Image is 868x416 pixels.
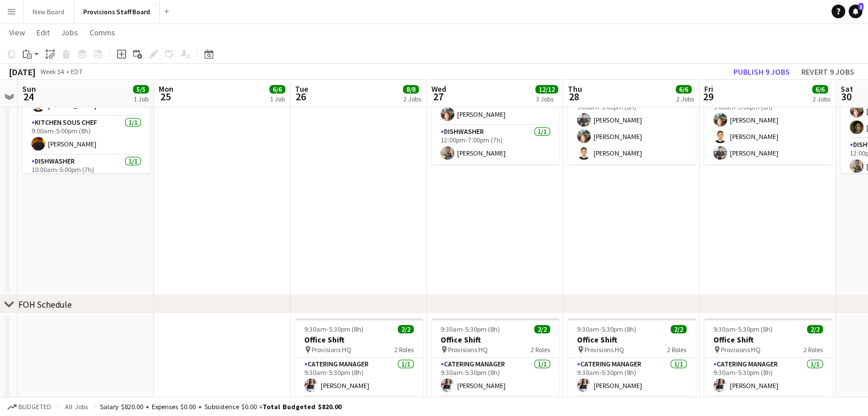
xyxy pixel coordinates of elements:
span: Sun [22,84,36,94]
span: Total Budgeted $820.00 [263,402,341,411]
span: Mon [159,84,173,94]
button: Publish 9 jobs [729,64,794,79]
span: Week 34 [38,67,66,76]
div: FOH Schedule [18,299,72,310]
span: 25 [157,90,173,103]
span: 2/2 [807,325,823,333]
div: Salary $820.00 + Expenses $0.00 + Subsistence $0.00 = [100,402,341,411]
span: Tue [295,84,308,94]
h3: Office Shift [568,335,696,345]
span: 2/2 [671,325,687,333]
div: 3 Jobs [536,95,558,103]
span: 2 Roles [531,345,550,354]
span: 2 Roles [394,345,414,354]
app-card-role: Kitchen Prep Cook3/39:00am-5:00pm (8h)[PERSON_NAME][PERSON_NAME][PERSON_NAME] [568,92,696,164]
span: Edit [37,27,50,38]
div: 1 Job [134,95,148,103]
span: View [9,27,25,38]
span: Fri [704,84,713,94]
span: 12/12 [535,85,558,93]
span: 30 [839,90,853,103]
div: EDT [71,67,83,76]
span: Jobs [61,27,78,38]
span: Budgeted [18,403,51,411]
span: 9:30am-5:30pm (8h) [304,325,364,333]
a: View [5,25,30,40]
span: 28 [566,90,582,103]
span: Provisions HQ [721,345,761,354]
h3: Office Shift [295,335,423,345]
span: 2 Roles [804,345,823,354]
a: Jobs [56,25,83,40]
span: 2 Roles [667,345,687,354]
span: 9:30am-5:30pm (8h) [441,325,500,333]
span: 1 [858,3,863,10]
button: New Board [23,1,74,23]
span: 26 [293,90,308,103]
span: 9:30am-5:30pm (8h) [713,325,773,333]
span: Wed [431,84,446,94]
span: Comms [90,27,115,38]
app-card-role: Kitchen Prep Cook3/39:00am-5:00pm (8h)[PERSON_NAME][PERSON_NAME][PERSON_NAME] [704,92,832,164]
span: 6/6 [269,85,285,93]
div: 2 Jobs [676,95,694,103]
button: Budgeted [6,401,53,413]
span: 29 [703,90,713,103]
span: 27 [430,90,446,103]
app-card-role: Dishwasher1/110:00am-5:00pm (7h) [22,155,150,194]
span: 6/6 [676,85,692,93]
span: 6/6 [812,85,828,93]
app-card-role: Kitchen Sous Chef1/19:00am-5:00pm (8h)[PERSON_NAME] [22,116,150,155]
app-card-role: Catering Manager1/19:30am-5:30pm (8h)[PERSON_NAME] [431,358,559,397]
span: All jobs [63,402,90,411]
span: Provisions HQ [312,345,352,354]
span: 2/2 [534,325,550,333]
span: 5/5 [133,85,149,93]
div: 2 Jobs [813,95,830,103]
div: [DATE] [9,66,35,78]
span: 8/8 [403,85,419,93]
span: Provisions HQ [448,345,488,354]
app-card-role: Catering Manager1/19:30am-5:30pm (8h)[PERSON_NAME] [568,358,696,397]
span: Sat [841,84,853,94]
app-card-role: Dishwasher1/112:00pm-7:00pm (7h)[PERSON_NAME] [431,125,559,164]
span: Provisions HQ [584,345,624,354]
div: 1 Job [270,95,285,103]
button: Provisions Staff Board [74,1,160,23]
h3: Office Shift [431,335,559,345]
app-card-role: Catering Manager1/19:30am-5:30pm (8h)[PERSON_NAME] [704,358,832,397]
div: 2 Jobs [403,95,421,103]
h3: Office Shift [704,335,832,345]
a: 1 [849,5,862,18]
span: 9:30am-5:30pm (8h) [577,325,636,333]
span: Thu [568,84,582,94]
a: Edit [32,25,54,40]
button: Revert 9 jobs [797,64,859,79]
span: 2/2 [398,325,414,333]
app-card-role: Catering Manager1/19:30am-5:30pm (8h)[PERSON_NAME] [295,358,423,397]
a: Comms [85,25,120,40]
span: 24 [21,90,36,103]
